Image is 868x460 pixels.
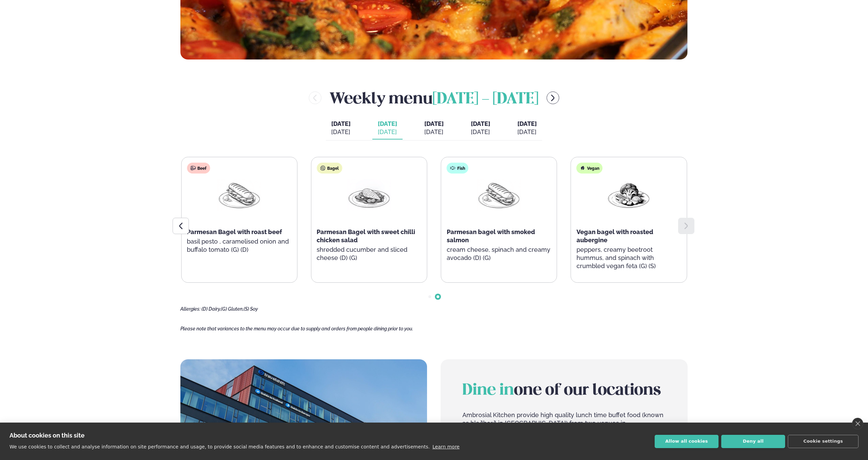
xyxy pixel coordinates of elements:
[330,87,538,109] h2: Weekly menu
[180,326,413,331] span: Please note that variances to the menu may occur due to supply and orders from people dining prio...
[577,228,653,244] span: Vegan bagel with roasted aubergine
[317,228,415,244] span: Parmesan Bagel with sweet chilli chicken salad
[317,246,421,262] p: shredded cucumber and sliced cheese (D) (G)
[447,246,551,262] p: cream cheese, spinach and creamy avocado (D) (G)
[331,120,351,128] span: [DATE]
[462,383,514,398] span: Dine in
[187,237,291,254] p: basil pesto , caramelised onion and buffalo tomato (G) (D)
[424,128,444,136] div: [DATE]
[437,295,439,298] span: Go to slide 2
[471,128,490,136] div: [DATE]
[331,128,351,136] div: [DATE]
[217,179,261,211] img: Panini.png
[187,163,210,174] div: Beef
[517,120,537,127] span: [DATE]
[607,179,651,211] img: Vegan.png
[477,179,521,211] img: Panini.png
[419,117,449,139] button: [DATE] [DATE]
[577,246,681,270] p: peppers, creamy beetroot hummus, and spinach with crumbled vegan feta (G) (S)
[852,418,863,429] a: close
[447,163,468,174] div: Fish
[788,435,858,448] button: Cookie settings
[517,128,537,136] div: [DATE]
[471,120,490,127] span: [DATE]
[326,117,356,139] button: [DATE] [DATE]
[378,120,397,127] span: [DATE]
[372,117,403,139] button: [DATE] [DATE]
[432,444,460,449] a: Learn more
[450,165,456,171] img: fish.svg
[432,92,538,107] span: [DATE] - [DATE]
[512,117,542,139] button: [DATE] [DATE]
[447,228,535,244] span: Parmesan bagel with smoked salmon
[244,306,258,312] span: (S) Soy
[465,117,496,139] button: [DATE] [DATE]
[201,306,221,312] span: (D) Dairy,
[378,128,397,136] div: [DATE]
[221,306,244,312] span: (G) Gluten,
[190,165,196,171] img: beef.svg
[187,228,282,235] span: Parmesan Bagel with roast beef
[309,92,321,104] button: menu-btn-left
[317,163,342,174] div: Bagel
[580,165,585,171] img: Vegan.svg
[10,444,430,449] p: We use cookies to collect and analyse information on site performance and usage, to provide socia...
[721,435,785,448] button: Deny all
[347,179,391,211] img: Chicken-breast.png
[462,411,666,452] p: Ambrosial Kitchen provide high quality lunch time buffet food (known as hlaðborð in [GEOGRAPHIC_D...
[320,165,325,171] img: bagle-new-16px.svg
[180,306,200,312] span: Allergies:
[577,163,603,174] div: Vegan
[10,432,85,439] strong: About cookies on this site
[424,120,444,127] span: [DATE]
[428,295,431,298] span: Go to slide 1
[462,381,666,400] h2: one of our locations
[547,92,559,104] button: menu-btn-right
[655,435,719,448] button: Allow all cookies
